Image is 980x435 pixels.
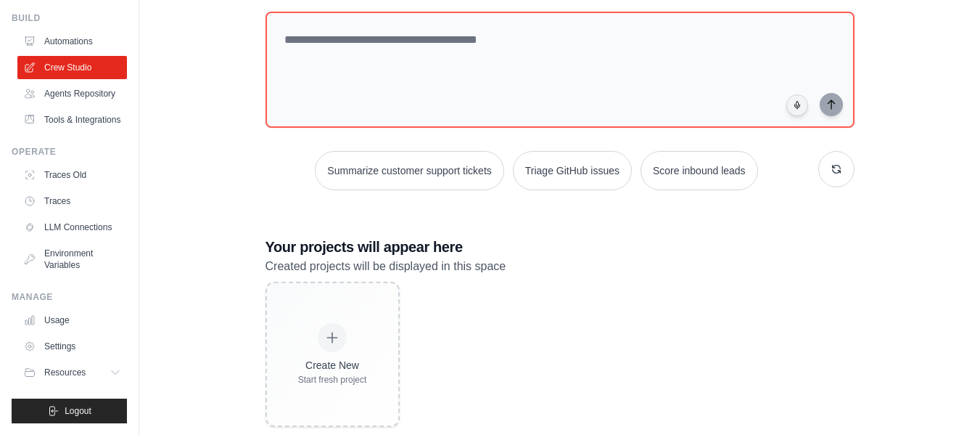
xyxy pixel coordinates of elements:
a: Traces [17,190,127,213]
button: Summarize customer support tickets [315,151,503,190]
a: Traces Old [17,163,127,187]
a: Settings [17,335,127,358]
a: Agents Repository [17,82,127,105]
button: Get new suggestions [818,151,855,187]
button: Triage GitHub issues [513,151,632,190]
span: Resources [44,367,86,378]
a: Usage [17,309,127,332]
a: Crew Studio [17,56,127,79]
p: Created projects will be displayed in this space [265,257,855,276]
iframe: Chat Widget [907,365,980,435]
span: Logout [65,405,91,417]
a: LLM Connections [17,216,127,239]
div: Build [12,12,127,24]
div: Start fresh project [298,374,367,386]
a: Automations [17,30,127,53]
button: Score inbound leads [641,151,758,190]
a: Tools & Integrations [17,108,127,131]
button: Logout [12,399,127,423]
a: Environment Variables [17,242,127,277]
div: Operate [12,146,127,158]
button: Resources [17,361,127,384]
div: Manage [12,291,127,303]
div: Create New [298,358,367,373]
button: Click to speak your automation idea [786,94,808,116]
h3: Your projects will appear here [265,237,855,257]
